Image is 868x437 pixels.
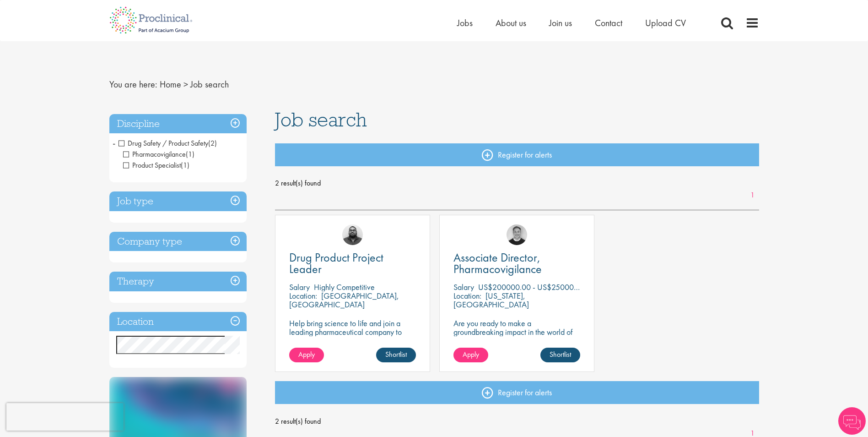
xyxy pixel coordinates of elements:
[595,17,622,29] a: Contact
[123,149,186,159] span: Pharmacovigilance
[496,17,526,29] a: About us
[119,138,208,148] span: Drug Safety / Product Safety
[838,407,866,435] img: Chatbot
[275,176,759,190] span: 2 result(s) found
[181,160,189,170] span: (1)
[275,143,759,166] a: Register for alerts
[289,290,317,301] span: Location:
[549,17,572,29] a: Join us
[275,381,759,404] a: Register for alerts
[453,252,580,275] a: Associate Director, Pharmacovigilance
[746,190,759,201] a: 1
[453,282,474,292] span: Salary
[298,350,315,359] span: Apply
[109,232,247,251] h3: Company type
[109,114,247,134] h3: Discipline
[275,415,759,428] span: 2 result(s) found
[109,78,157,90] span: You are here:
[119,138,217,148] span: Drug Safety / Product Safety
[507,224,527,245] img: Bo Forsen
[463,350,479,359] span: Apply
[457,17,473,29] a: Jobs
[109,191,247,211] h3: Job type
[540,348,580,362] a: Shortlist
[453,348,488,362] a: Apply
[453,319,580,362] p: Are you ready to make a groundbreaking impact in the world of biotechnology? Join a growing compa...
[109,312,247,332] h3: Location
[453,290,481,301] span: Location:
[275,107,367,132] span: Job search
[123,149,194,159] span: Pharmacovigilance
[6,403,124,431] iframe: reCAPTCHA
[342,224,363,245] img: Ashley Bennett
[453,250,542,277] span: Associate Director, Pharmacovigilance
[376,348,416,362] a: Shortlist
[289,252,416,275] a: Drug Product Project Leader
[190,78,229,90] span: Job search
[186,149,194,159] span: (1)
[478,282,624,292] p: US$200000.00 - US$250000.00 per annum
[314,282,375,292] p: Highly Competitive
[123,160,189,170] span: Product Specialist
[123,160,181,170] span: Product Specialist
[113,136,115,150] span: -
[289,250,383,277] span: Drug Product Project Leader
[109,272,247,291] h3: Therapy
[208,138,217,148] span: (2)
[289,282,310,292] span: Salary
[289,319,416,362] p: Help bring science to life and join a leading pharmaceutical company to play a key role in delive...
[645,17,686,29] a: Upload CV
[289,348,324,362] a: Apply
[183,78,188,90] span: >
[453,290,529,310] p: [US_STATE], [GEOGRAPHIC_DATA]
[160,78,181,90] a: breadcrumb link
[289,290,399,310] p: [GEOGRAPHIC_DATA], [GEOGRAPHIC_DATA]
